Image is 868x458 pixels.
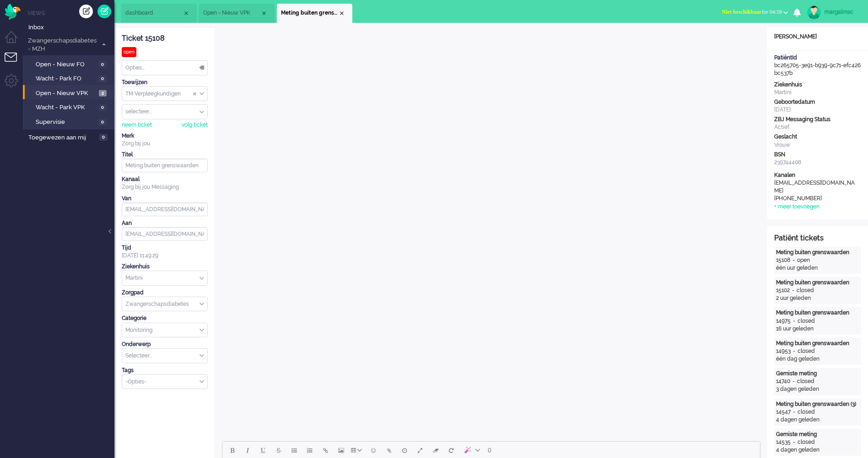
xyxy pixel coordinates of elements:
[199,4,275,23] li: View
[774,54,861,62] div: PatiëntId
[774,159,861,166] div: 239744408
[776,370,859,378] div: Gemiste meting
[36,89,97,98] span: Open - Nieuw VPK
[122,47,136,57] div: open
[122,314,208,322] div: Categorie
[774,195,857,202] div: [PHONE_NUMBER]
[122,289,208,297] div: Zorgpad
[203,9,260,17] span: Open - Nieuw VPK
[805,5,859,19] a: margalmsc
[798,317,815,325] div: closed
[277,4,352,23] li: 15108
[122,219,208,227] div: Aan
[717,5,793,19] button: Niet beschikbaarfor 04:58
[122,263,208,271] div: Ziekenhuis
[776,340,859,347] div: Meting buiten grenswaarden
[5,74,25,95] li: Admin menu
[776,347,791,355] div: 14953
[776,416,859,424] div: 4 dagen geleden
[27,117,113,127] a: Supervisie 0
[776,400,859,408] div: Meting buiten grenswaarden (3)
[302,442,318,458] button: Numbered list
[99,134,108,141] span: 0
[99,90,107,97] span: 2
[122,33,208,44] div: Ticket 15108
[122,121,152,129] div: neem ticket
[36,60,96,69] span: Open - Nieuw FO
[791,347,798,355] div: -
[122,140,208,148] div: Zorg bij jou
[27,132,114,142] a: Toegewezen aan mij 0
[122,367,208,374] div: Tags
[776,325,859,333] div: 16 uur geleden
[798,408,815,416] div: closed
[774,98,861,106] div: Geboortedatum
[98,104,107,111] span: 0
[5,6,21,13] a: Omnidesk
[825,7,859,16] div: margalmsc
[790,256,797,264] div: -
[366,442,381,458] button: Emoticons
[122,195,208,202] div: Van
[488,447,491,454] span: 0
[122,104,208,119] div: Assign User
[349,442,366,458] button: Table
[776,309,859,317] div: Meting buiten grenswaarden
[27,59,113,69] a: Open - Nieuw FO 0
[27,22,114,32] a: Inbox
[286,442,302,458] button: Bullet list
[397,442,412,458] button: Delay message
[791,317,798,325] div: -
[36,118,96,127] span: Supervisie
[122,176,208,183] div: Kanaal
[774,89,861,96] div: Martini
[5,31,25,52] li: Dashboard menu
[27,88,113,98] a: Open - Nieuw VPK 2
[224,442,240,458] button: Bold
[125,9,183,17] span: dashboard
[27,102,113,112] a: Wacht - Park VPK 0
[774,133,861,141] div: Geslacht
[98,119,107,126] span: 0
[240,442,255,458] button: Italic
[722,9,762,15] span: Niet beschikbaar
[776,438,791,446] div: 14535
[776,279,859,287] div: Meting buiten grenswaarden
[412,442,428,458] button: Fullscreen
[318,442,333,458] button: Insert/edit link
[27,73,113,83] a: Wacht - Park FO 0
[767,54,868,77] div: bc265705-3e91-b939-9c71-efc426bc537b
[774,141,861,149] div: Vrouw
[774,123,861,131] div: Actief
[5,53,25,73] li: Tickets menu
[722,9,782,15] span: for 04:58
[27,9,114,17] li: Views
[774,151,861,159] div: BSN
[5,4,21,20] img: flow_omnibird.svg
[98,75,107,82] span: 0
[271,442,286,458] button: Strikethrough
[28,133,97,142] span: Toegewezen aan mij
[807,5,821,19] img: avatar
[121,4,197,23] li: Dashboard
[774,81,861,89] div: Ziekenhuis
[776,264,859,272] div: één uur geleden
[122,79,208,86] div: Toewijzen
[791,408,798,416] div: -
[122,151,208,159] div: Titel
[791,438,798,446] div: -
[428,442,443,458] button: Clear formatting
[776,287,790,294] div: 15102
[381,442,397,458] button: Add attachment
[790,287,797,294] div: -
[774,171,861,179] div: Kanalen
[717,3,793,23] li: Niet beschikbaarfor 04:58
[122,86,208,101] div: Assign Group
[776,355,859,363] div: één dag geleden
[28,23,114,32] span: Inbox
[182,121,208,129] div: volg ticket
[797,287,814,294] div: closed
[798,438,815,446] div: closed
[776,408,791,416] div: 14547
[281,9,338,17] span: Meting buiten grenswaarden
